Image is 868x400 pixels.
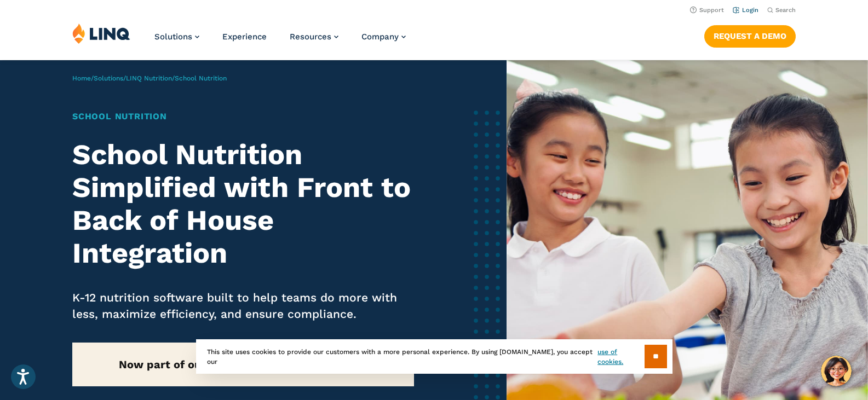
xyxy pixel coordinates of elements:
[154,32,192,42] span: Solutions
[196,339,672,374] div: This site uses cookies to provide our customers with a more personal experience. By using [DOMAIN...
[72,289,415,322] p: K-12 nutrition software built to help teams do more with less, maximize efficiency, and ensure co...
[704,23,796,47] nav: Button Navigation
[222,32,267,42] a: Experience
[175,74,227,82] span: School Nutrition
[597,347,644,367] a: use of cookies.
[775,7,796,14] span: Search
[704,25,796,47] a: Request a Demo
[690,7,724,14] a: Support
[94,74,123,82] a: Solutions
[72,74,91,82] a: Home
[72,138,415,269] h2: School Nutrition Simplified with Front to Back of House Integration
[290,32,338,42] a: Resources
[126,74,172,82] a: LINQ Nutrition
[72,110,415,123] h1: School Nutrition
[361,32,399,42] span: Company
[767,6,796,14] button: Open Search Bar
[290,32,331,42] span: Resources
[361,32,406,42] a: Company
[72,23,130,44] img: LINQ | K‑12 Software
[733,7,758,14] a: Login
[72,74,227,82] span: / / /
[821,356,852,386] button: Hello, have a question? Let’s chat.
[154,32,199,42] a: Solutions
[154,23,406,59] nav: Primary Navigation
